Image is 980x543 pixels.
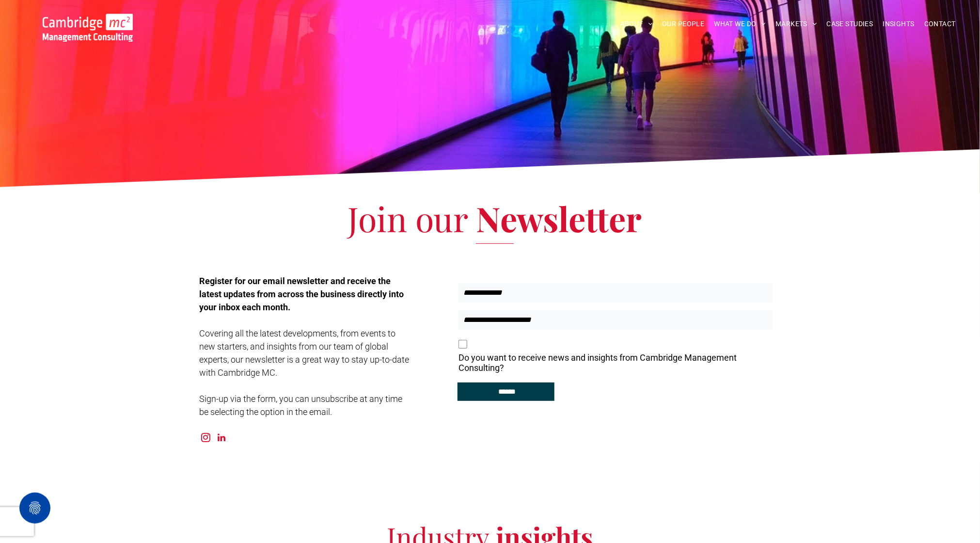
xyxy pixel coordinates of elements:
span: Sign-up via the form, you can unsubscribe at any time be selecting the option in the email. [199,394,402,417]
a: OUR PEOPLE [657,16,709,32]
span: Covering all the latest developments, from events to new starters, and insights from our team of ... [199,328,409,378]
a: MARKETS [771,16,822,32]
span: Join our [348,195,468,241]
a: CONTACT [919,16,961,32]
a: linkedin [215,431,228,447]
span: Newsletter [476,195,642,241]
img: Go to Homepage [43,14,133,42]
input: Do you want to receive news and insights from Cambridge Management Consulting? [458,340,467,349]
a: INSIGHTS [878,16,919,32]
a: ABOUT [616,16,658,32]
p: Do you want to receive news and insights from Cambridge Management Consulting? [458,352,737,373]
a: instagram [199,431,213,447]
span: Register for our email newsletter and receive the latest updates from across the business directl... [199,276,404,312]
a: CASE STUDIES [822,16,878,32]
a: WHAT WE DO [710,16,771,32]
